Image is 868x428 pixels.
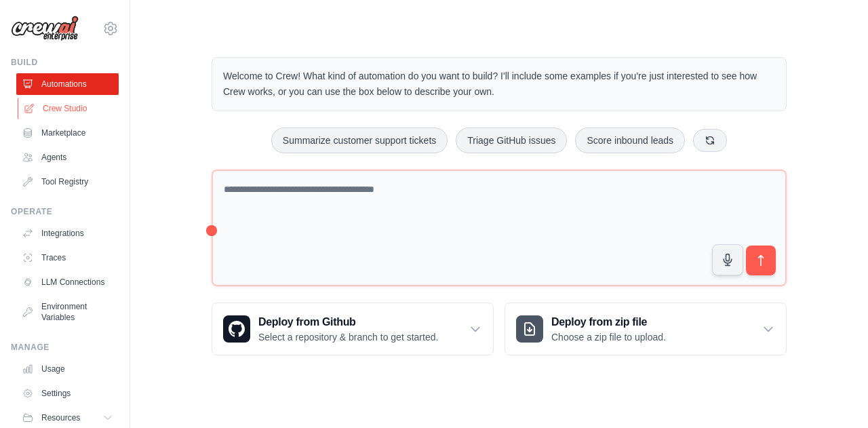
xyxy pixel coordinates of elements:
[16,358,119,380] a: Usage
[16,271,119,293] a: LLM Connections
[11,206,119,217] div: Operate
[258,314,438,330] h3: Deploy from Github
[16,383,119,404] a: Settings
[258,330,438,344] p: Select a repository & branch to get started.
[16,171,119,193] a: Tool Registry
[18,98,120,119] a: Crew Studio
[551,314,666,330] h3: Deploy from zip file
[575,128,685,153] button: Score inbound leads
[16,73,119,95] a: Automations
[456,128,567,153] button: Triage GitHub issues
[551,330,666,344] p: Choose a zip file to upload.
[16,222,119,244] a: Integrations
[11,16,79,41] img: Logo
[16,247,119,269] a: Traces
[41,412,80,423] span: Resources
[223,69,775,100] p: Welcome to Crew! What kind of automation do you want to build? I'll include some examples if you'...
[16,147,119,168] a: Agents
[16,296,119,328] a: Environment Variables
[11,342,119,353] div: Manage
[16,122,119,144] a: Marketplace
[11,57,119,68] div: Build
[271,128,448,153] button: Summarize customer support tickets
